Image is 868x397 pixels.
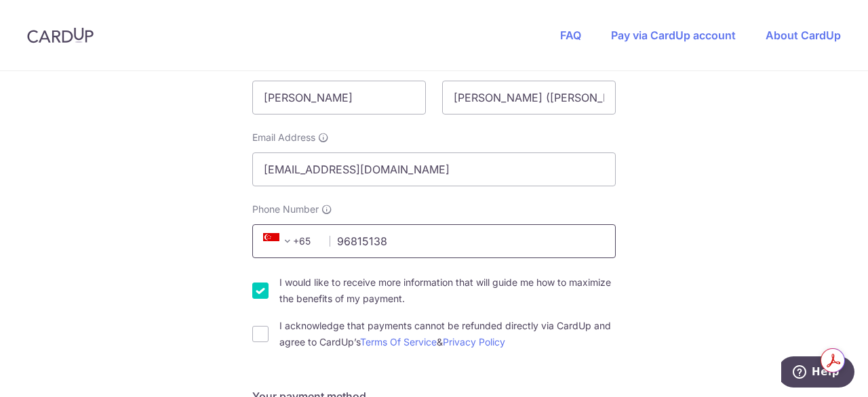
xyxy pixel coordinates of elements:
img: CardUp [27,27,94,43]
span: Email Address [252,131,315,144]
a: FAQ [560,28,581,42]
span: +65 [263,233,296,249]
input: Last name [442,81,616,114]
span: +65 [259,233,320,249]
a: Terms Of Service [360,336,437,348]
a: Pay via CardUp account [611,28,736,42]
input: Email address [252,152,616,186]
a: Privacy Policy [443,336,505,348]
label: I acknowledge that payments cannot be refunded directly via CardUp and agree to CardUp’s & [279,318,616,350]
label: I would like to receive more information that will guide me how to maximize the benefits of my pa... [279,274,616,307]
span: Phone Number [252,203,319,216]
a: About CardUp [766,28,841,42]
input: First name [252,81,426,114]
iframe: Opens a widget where you can find more information [781,356,854,390]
